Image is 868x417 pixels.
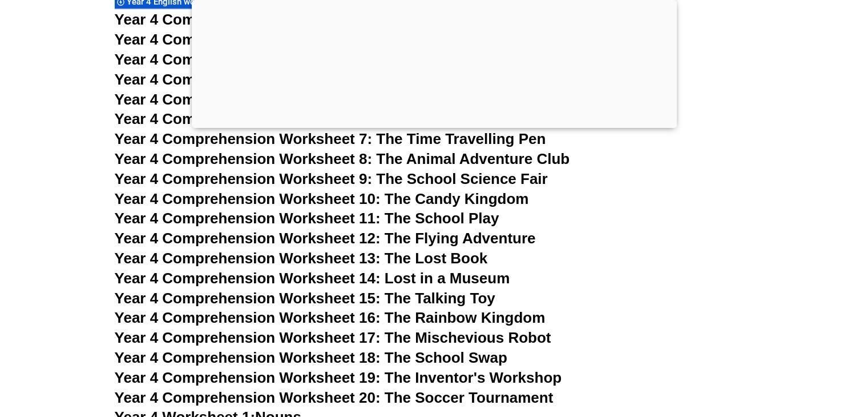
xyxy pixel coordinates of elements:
a: Year 4 Comprehension Worksheet 19: The Inventor's Workshop [115,369,562,386]
span: Year 4 Comprehension Worksheet 1: [115,11,373,28]
a: Year 4 Comprehension Worksheet 1: Dinosaur Adventure [115,11,518,28]
a: Year 4 Comprehension Worksheet 16: The Rainbow Kingdom [115,309,546,326]
a: Year 4 Comprehension Worksheet 13: The Lost Book [115,250,488,267]
a: Year 4 Comprehension Worksheet 14: Lost in a Museum [115,270,510,287]
a: Year 4 Comprehension Worksheet 3: Barbie Land [115,51,462,68]
a: Year 4 Comprehension Worksheet 4: Lost in Time [115,71,463,88]
a: Year 4 Comprehension Worksheet 9: The School Science Fair [115,170,548,187]
a: Year 4 Comprehension Worksheet 18: The School Swap [115,349,507,366]
a: Year 4 Comprehension Worksheet 5: The Woolly Mammoth [115,91,530,108]
a: Year 4 Comprehension Worksheet 10: The Candy Kingdom [115,190,529,207]
a: Year 4 Comprehension Worksheet 2: Ancient Aztecs [115,31,482,48]
a: Year 4 Comprehension Worksheet 8: The Animal Adventure Club [115,150,570,167]
a: Year 4 Comprehension Worksheet 20: The Soccer Tournament [115,389,554,406]
a: Year 4 Comprehension Worksheet 12: The Flying Adventure [115,230,536,247]
a: Year 4 Comprehension Worksheet 15: The Talking Toy [115,290,495,307]
iframe: Chat Widget [678,288,868,417]
a: Year 4 Comprehension Worksheet 17: The Mischevious Robot [115,329,551,346]
a: Year 4 Comprehension Worksheet 7: The Time Travelling Pen [115,130,546,147]
a: Year 4 Comprehension Worksheet 11: The School Play [115,210,499,227]
a: Year 4 Comprehension Worksheet 6: The Magical Treehouse [115,110,540,127]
